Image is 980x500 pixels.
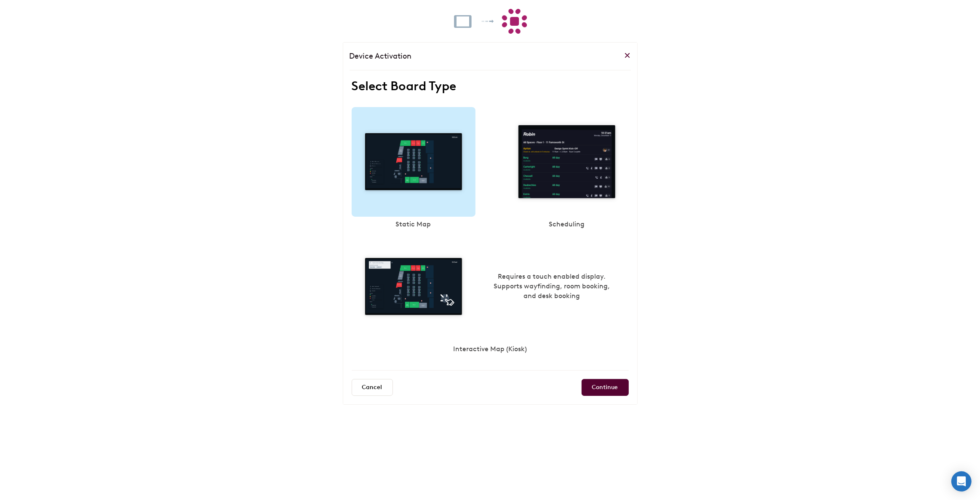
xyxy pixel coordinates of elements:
[352,379,393,396] a: Cancel
[355,220,472,228] span: Static Map
[475,16,500,27] img: dashed-right-arrow.png
[355,345,625,353] span: Interactive Map (Kiosk)
[582,379,629,396] input: Continue
[475,258,629,315] span: Requires a touch enabled display. Supports wayfinding, room booking, and desk booking
[502,9,527,34] img: full-color-mark.png
[352,78,629,94] h2: Select Board Type
[350,50,412,62] h3: Device Activation
[508,220,625,228] span: Scheduling
[951,471,972,492] div: Open Intercom Messenger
